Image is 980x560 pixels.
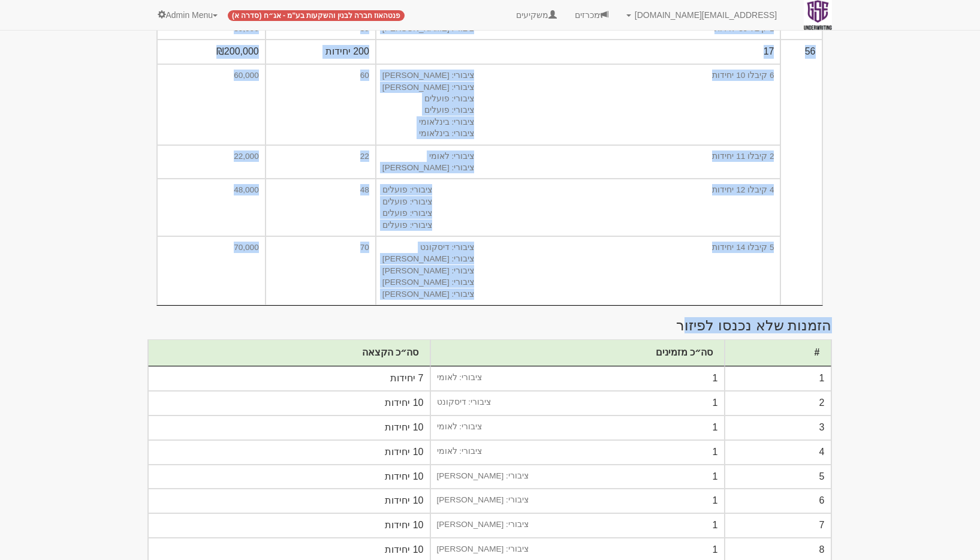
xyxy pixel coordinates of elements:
td: 70 [266,236,376,305]
td: 1 [430,416,725,440]
td: 7 יחידות [148,366,430,391]
td: ₪200,000 [157,40,266,64]
td: 1 [430,489,725,513]
td: 22 [266,145,376,179]
small: ציבורי: [PERSON_NAME] [437,495,529,504]
td: 1 [430,465,725,489]
td: 10 יחידות [148,416,430,440]
td: 70,000 [157,236,266,305]
div: ציבורי: פועלים ציבורי: פועלים ציבורי: פועלים ציבורי: פועלים [382,184,433,231]
td: 48 [266,179,376,236]
td: 60 [266,64,376,144]
td: 22,000 [157,145,266,179]
th: סה״כ מזמינים [430,340,725,366]
small: ציבורי: לאומי [437,422,483,431]
small: ציבורי: [PERSON_NAME] [437,544,529,553]
td: 10 יחידות [148,489,430,513]
td: 60,000 [157,64,266,144]
h3: הזמנות שלא נכנסו לפיזור [149,318,832,333]
td: 2 [725,391,831,416]
td: 6 קיבלו 10 יחידות [376,64,781,144]
td: 1 [430,513,725,538]
td: 1 [430,440,725,465]
td: 5 [725,465,831,489]
small: ציבורי: לאומי [437,373,483,382]
td: 6 [725,489,831,513]
div: ציבורי: [PERSON_NAME] ציבורי: [PERSON_NAME] ציבורי: פועלים ציבורי: פועלים ציבורי: בינלאומי ציבורי... [382,70,474,139]
td: 48,000 [157,179,266,236]
td: 1 [430,366,725,391]
small: ציבורי: [PERSON_NAME] [437,520,529,529]
td: 1 [430,391,725,416]
small: ציבורי: לאומי [437,447,483,456]
td: 17 [376,40,781,64]
td: 2 קיבלו 11 יחידות [376,145,781,179]
td: 7 [725,513,831,538]
th: # [725,340,831,366]
span: פנטהאוז חברה לבנין והשקעות בע"מ - אג״ח (סדרה א) [228,10,405,21]
td: 10 יחידות [148,391,430,416]
th: סה״כ הקצאה [148,340,430,366]
td: 10 יחידות [148,440,430,465]
td: 4 [725,440,831,465]
td: 3 [725,416,831,440]
td: 200 יחידות [266,40,376,64]
td: 10 יחידות [148,465,430,489]
td: 1 [725,366,831,391]
small: ציבורי: [PERSON_NAME] [437,471,529,480]
td: 56 [780,40,822,305]
small: ציבורי: דיסקונט [437,398,491,407]
td: 5 קיבלו 14 יחידות [376,236,781,305]
td: 10 יחידות [148,513,430,538]
div: ציבורי: לאומי ציבורי: [PERSON_NAME] [382,150,474,174]
div: ציבורי: דיסקונט ציבורי: [PERSON_NAME] ציבורי: [PERSON_NAME] ציבורי: [PERSON_NAME] ציבורי: [PERSON... [382,242,474,300]
td: 4 קיבלו 12 יחידות [376,179,781,236]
